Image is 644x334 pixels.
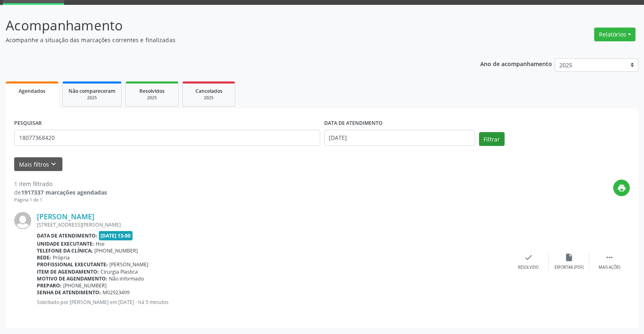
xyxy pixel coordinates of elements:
i:  [605,253,614,262]
b: Telefone da clínica: [37,247,93,254]
p: Acompanhe a situação das marcações correntes e finalizadas [6,36,449,44]
div: Exportar (PDF) [554,265,584,270]
i: insert_drive_file [565,253,573,262]
span: [PERSON_NAME] [109,261,148,268]
div: Mais ações [599,265,620,270]
span: Cirurgia Plastica [101,268,138,275]
button: print [613,180,630,196]
i: print [617,184,626,193]
p: Ano de acompanhamento [480,58,552,69]
button: Relatórios [594,28,635,41]
b: Rede: [37,254,51,261]
span: Agendados [19,88,45,94]
div: 1 item filtrado [14,180,107,188]
button: Filtrar [479,132,505,146]
input: Nome, código do beneficiário ou CPF [14,130,320,146]
b: Senha de atendimento: [37,289,101,296]
span: Não informado [109,275,144,282]
div: 2025 [68,95,116,101]
b: Item de agendamento: [37,268,99,275]
span: Resolvidos [139,88,165,94]
span: Hse [96,240,105,247]
p: Acompanhamento [6,15,449,36]
div: Página 1 de 1 [14,197,107,203]
b: Motivo de agendamento: [37,275,107,282]
a: [PERSON_NAME] [37,212,94,221]
img: img [14,212,31,229]
b: Data de atendimento: [37,232,97,239]
i: check [524,253,533,262]
span: Própria [53,254,70,261]
span: Não compareceram [68,88,116,94]
button: Mais filtroskeyboard_arrow_down [14,157,62,171]
span: M02923499 [103,289,130,296]
span: [DATE] 13:00 [99,231,133,240]
strong: 1917337 marcações agendadas [21,188,107,196]
b: Unidade executante: [37,240,94,247]
span: [PHONE_NUMBER] [94,247,138,254]
span: Cancelados [195,88,223,94]
i: keyboard_arrow_down [49,160,58,169]
div: 2025 [188,95,229,101]
b: Preparo: [37,282,62,289]
p: Solicitado por [PERSON_NAME] em [DATE] - há 5 minutos [37,299,508,306]
b: Profissional executante: [37,261,108,268]
span: [PHONE_NUMBER] [63,282,107,289]
div: 2025 [132,95,172,101]
input: Selecione um intervalo [324,130,475,146]
label: DATA DE ATENDIMENTO [324,117,383,130]
div: [STREET_ADDRESS][PERSON_NAME] [37,221,508,228]
div: de [14,188,107,197]
div: Resolvido [518,265,539,270]
label: PESQUISAR [14,117,42,130]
